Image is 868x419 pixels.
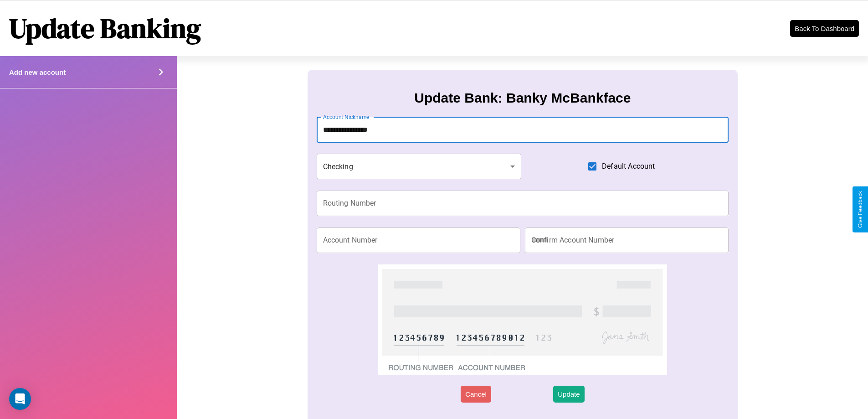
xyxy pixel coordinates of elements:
h4: Add new account [9,68,66,76]
button: Back To Dashboard [790,20,859,37]
h3: Update Bank: Banky McBankface [414,90,631,106]
button: Cancel [461,386,491,403]
div: Open Intercom Messenger [9,388,31,410]
h1: Update Banking [9,10,201,47]
label: Account Nickname [323,113,370,121]
div: Give Feedback [857,191,863,228]
span: Default Account [602,161,655,172]
img: check [378,264,667,375]
div: Checking [317,154,522,179]
button: Update [553,386,584,403]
